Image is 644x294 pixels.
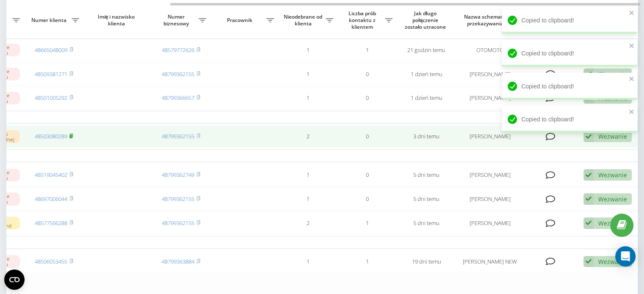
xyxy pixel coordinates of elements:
div: Open Intercom Messenger [615,246,636,267]
button: Open CMP widget [4,269,25,290]
td: 1 [278,39,337,61]
a: 48799366657 [162,94,194,102]
td: [PERSON_NAME] [456,212,524,234]
td: 1 [337,39,397,61]
td: 1 [278,164,337,186]
td: 5 dni temu [397,188,456,210]
a: 48579772626 [162,46,194,54]
a: 48697006044 [35,195,67,203]
span: Jak długo połączenie zostało utracone [404,10,449,30]
a: 48799362155 [162,132,194,140]
td: 0 [337,63,397,85]
td: 1 [278,63,337,85]
a: 48577566288 [35,219,67,227]
td: 19 dni temu [397,250,456,273]
span: Imię i nazwisko klienta [91,14,144,27]
td: 1 [278,188,337,210]
td: 21 godzin temu [397,39,456,61]
a: 48799362155 [162,195,194,203]
div: Wezwanie [598,258,627,266]
td: 3 dni temu [397,125,456,148]
td: 1 [278,250,337,273]
td: 0 [337,164,397,186]
a: 48503080289 [35,132,67,140]
td: 1 dzień temu [397,87,456,109]
div: Copied to clipboard! [502,7,637,34]
td: 1 dzień temu [397,63,456,85]
div: Wezwanie [598,171,627,179]
a: 48799362749 [162,171,194,179]
span: Nazwa schematu przekazywania [460,14,512,27]
td: 0 [337,125,397,148]
td: [PERSON_NAME] [456,125,524,148]
td: 1 [337,250,397,273]
td: [PERSON_NAME] NEW [456,250,524,273]
td: 0 [337,87,397,109]
a: 48509381271 [35,70,67,78]
td: 2 [278,125,337,148]
a: 48799362155 [162,70,194,78]
td: 0 [337,188,397,210]
td: [PERSON_NAME] [456,164,524,186]
td: 2 [278,212,337,234]
span: Numer biznesowy [155,14,199,27]
td: 5 dni temu [397,212,456,234]
td: [PERSON_NAME] [456,63,524,85]
td: 1 [337,212,397,234]
button: close [629,75,635,83]
a: 48501005292 [35,94,67,102]
span: Pracownik [215,17,266,24]
span: Numer klienta [28,17,72,24]
span: Liczba prób kontaktu z klientem [342,10,385,30]
button: close [629,42,635,50]
button: close [629,108,635,116]
a: 48665048009 [35,46,67,54]
td: OTOMOTO [456,39,524,61]
a: 48799362155 [162,219,194,227]
td: 1 [278,87,337,109]
td: 5 dni temu [397,164,456,186]
button: close [629,9,635,17]
a: 48519045402 [35,171,67,179]
a: 48799363884 [162,258,194,265]
td: [PERSON_NAME] [456,188,524,210]
div: Copied to clipboard! [502,40,637,67]
span: Nieodebrane od klienta [282,14,326,27]
div: Wezwanie [598,195,627,203]
div: Wezwanie [598,219,627,227]
div: Copied to clipboard! [502,73,637,100]
div: Copied to clipboard! [502,106,637,133]
td: [PERSON_NAME] [456,87,524,109]
a: 48506053455 [35,258,67,265]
